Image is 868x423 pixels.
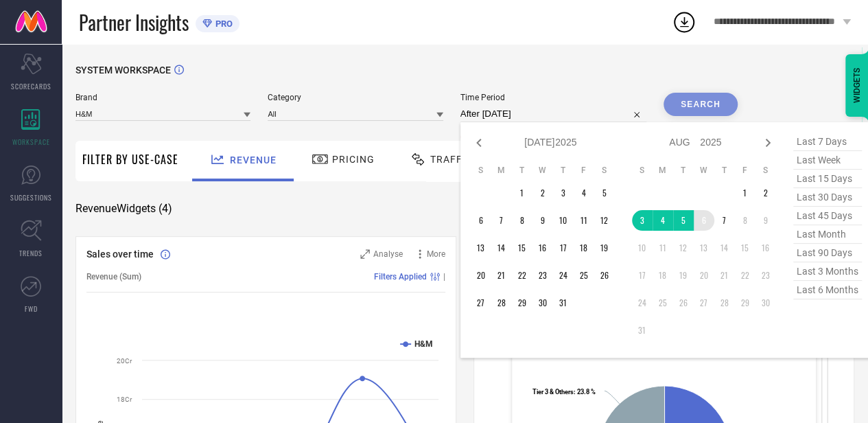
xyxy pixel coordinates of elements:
td: Sun Jul 06 2025 [471,210,491,231]
td: Sat Jul 26 2025 [594,265,615,286]
td: Sun Aug 31 2025 [632,320,653,341]
td: Tue Aug 12 2025 [673,238,694,258]
td: Thu Jul 31 2025 [553,293,574,313]
td: Tue Jul 15 2025 [512,238,532,258]
td: Tue Jul 01 2025 [512,183,532,203]
td: Fri Aug 08 2025 [735,210,755,231]
span: last 3 months [793,262,862,281]
td: Tue Aug 26 2025 [673,293,694,313]
span: FWD [25,304,38,314]
td: Sun Aug 03 2025 [632,210,653,231]
span: last 6 months [793,281,862,299]
td: Thu Aug 21 2025 [714,265,735,286]
td: Mon Jul 07 2025 [491,210,512,231]
text: 18Cr [117,396,132,403]
td: Mon Aug 18 2025 [653,265,673,286]
td: Wed Jul 02 2025 [532,183,553,203]
td: Wed Aug 06 2025 [694,210,714,231]
td: Sat Aug 30 2025 [755,293,776,313]
td: Mon Aug 04 2025 [653,210,673,231]
td: Tue Jul 08 2025 [512,210,532,231]
td: Wed Jul 16 2025 [532,238,553,258]
th: Wednesday [532,165,553,176]
th: Saturday [594,165,615,176]
span: last 7 days [793,133,862,151]
div: Next month [760,135,776,151]
svg: Zoom [360,249,370,259]
td: Mon Aug 25 2025 [653,293,673,313]
td: Wed Jul 09 2025 [532,210,553,231]
span: last 45 days [793,207,862,225]
td: Wed Aug 13 2025 [694,238,714,258]
span: Time Period [460,93,646,102]
td: Sun Jul 27 2025 [471,293,491,313]
th: Monday [491,165,512,176]
th: Friday [574,165,594,176]
td: Thu Jul 24 2025 [553,265,574,286]
td: Thu Jul 03 2025 [553,183,574,203]
span: WORKSPACE [12,137,50,147]
th: Sunday [632,165,653,176]
span: last week [793,151,862,170]
span: last 90 days [793,244,862,262]
td: Sat Jul 05 2025 [594,183,615,203]
th: Wednesday [694,165,714,176]
text: : 23.8 % [532,388,596,396]
td: Fri Jul 11 2025 [574,210,594,231]
span: Brand [75,93,250,102]
td: Fri Aug 22 2025 [735,265,755,286]
td: Thu Aug 07 2025 [714,210,735,231]
td: Mon Jul 21 2025 [491,265,512,286]
span: | [443,272,445,282]
td: Sat Aug 09 2025 [755,210,776,231]
td: Sun Jul 20 2025 [471,265,491,286]
td: Wed Jul 23 2025 [532,265,553,286]
th: Tuesday [673,165,694,176]
span: PRO [212,19,233,29]
span: last 15 days [793,170,862,188]
td: Thu Jul 10 2025 [553,210,574,231]
th: Thursday [714,165,735,176]
td: Wed Jul 30 2025 [532,293,553,313]
div: Previous month [471,135,487,151]
td: Mon Jul 28 2025 [491,293,512,313]
td: Tue Aug 05 2025 [673,210,694,231]
span: More [427,249,445,259]
td: Fri Jul 25 2025 [574,265,594,286]
span: Filters Applied [374,272,427,282]
td: Mon Aug 11 2025 [653,238,673,258]
td: Sat Aug 02 2025 [755,183,776,203]
div: Open download list [672,10,696,34]
text: H&M [414,339,433,349]
span: Revenue [230,155,277,165]
td: Mon Jul 14 2025 [491,238,512,258]
td: Fri Aug 01 2025 [735,183,755,203]
td: Sat Aug 23 2025 [755,265,776,286]
span: SUGGESTIONS [10,192,52,203]
td: Fri Jul 18 2025 [574,238,594,258]
span: SYSTEM WORKSPACE [75,65,171,76]
td: Sun Aug 17 2025 [632,265,653,286]
th: Sunday [471,165,491,176]
td: Sun Aug 24 2025 [632,293,653,313]
td: Fri Aug 29 2025 [735,293,755,313]
td: Sat Jul 19 2025 [594,238,615,258]
td: Sun Jul 13 2025 [471,238,491,258]
th: Tuesday [512,165,532,176]
td: Thu Jul 17 2025 [553,238,574,258]
span: Sales over time [86,249,154,260]
td: Sat Aug 16 2025 [755,238,776,258]
input: Select time period [460,106,646,122]
td: Wed Aug 27 2025 [694,293,714,313]
td: Sun Aug 10 2025 [632,238,653,258]
span: Filter By Use-Case [82,151,178,168]
span: Pricing [332,154,375,165]
td: Tue Jul 22 2025 [512,265,532,286]
td: Wed Aug 20 2025 [694,265,714,286]
td: Tue Jul 29 2025 [512,293,532,313]
td: Thu Aug 28 2025 [714,293,735,313]
td: Thu Aug 14 2025 [714,238,735,258]
span: Analyse [373,249,403,259]
text: 20Cr [117,357,132,365]
span: TRENDS [19,248,43,258]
